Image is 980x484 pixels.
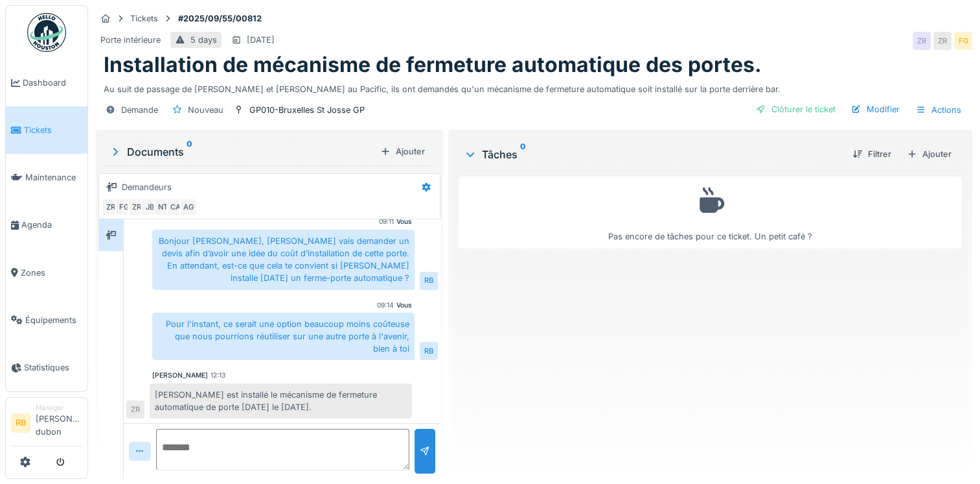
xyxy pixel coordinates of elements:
div: 12:13 [211,370,225,380]
a: Dashboard [6,59,87,106]
div: Tâches [464,147,842,162]
div: Ajouter [902,145,957,163]
div: ZR [128,198,146,216]
div: Bonjour [PERSON_NAME], [PERSON_NAME] vais demander un devis afin d’avoir une idée du coût d’insta... [152,230,415,290]
div: [PERSON_NAME] est installé le mécanisme de fermeture automatique de porte [DATE] le [DATE]. [150,383,412,418]
div: NT [154,198,172,216]
span: Statistiques [24,361,82,374]
div: Pas encore de tâches pour ce ticket. Un petit café ? [467,182,953,243]
div: Clôturer le ticket [751,101,841,118]
div: Ajouter [375,143,430,160]
div: [PERSON_NAME] [152,370,208,380]
div: Filtrer [847,145,896,163]
li: [PERSON_NAME] dubon [36,403,82,443]
span: Équipements [25,314,82,326]
div: GP010-Bruxelles St Josse GP [249,104,365,116]
div: 5 days [190,34,217,46]
a: Zones [6,249,87,296]
img: Badge_color-CXgf-gQk.svg [27,13,66,52]
li: RB [11,413,30,433]
span: Tickets [24,124,82,136]
div: RB [420,342,438,360]
div: [DATE] [247,34,275,46]
a: Tickets [6,106,87,154]
a: RB Manager[PERSON_NAME] dubon [11,403,82,446]
a: Statistiques [6,344,87,391]
div: Actions [910,101,967,119]
div: Demandeurs [122,181,172,193]
a: Maintenance [6,154,87,201]
div: Manager [36,403,82,413]
span: Agenda [21,219,82,231]
div: ZR [913,32,931,50]
a: Agenda [6,201,87,248]
a: Équipements [6,296,87,344]
div: ZR [102,198,120,216]
span: Maintenance [25,171,82,184]
div: 09:14 [377,300,394,310]
span: Dashboard [23,77,82,89]
div: Porte intérieure [100,34,161,46]
div: Documents [109,144,375,160]
div: ZR [933,32,952,50]
div: Vous [396,217,412,226]
div: FG [115,198,133,216]
span: Zones [21,267,82,279]
sup: 0 [187,144,192,160]
div: Au suit de passage de [PERSON_NAME] et [PERSON_NAME] au Pacific, ils ont demandés qu'un mécanisme... [104,78,964,95]
div: Demande [121,104,158,116]
div: Pour l'instant, ce serait une option beaucoup moins coûteuse que nous pourrions réutiliser sur un... [152,313,415,361]
div: Nouveau [188,104,223,116]
div: Tickets [130,12,158,25]
sup: 0 [520,147,526,162]
div: JB [141,198,159,216]
div: Modifier [846,101,905,118]
div: Vous [396,300,412,310]
div: CA [166,198,185,216]
div: AG [179,198,198,216]
h1: Installation de mécanisme de fermeture automatique des portes. [104,53,762,77]
strong: #2025/09/55/00812 [173,12,267,25]
div: FG [954,32,972,50]
div: RB [420,272,438,290]
div: ZR [126,400,144,418]
div: 09:11 [379,217,394,226]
